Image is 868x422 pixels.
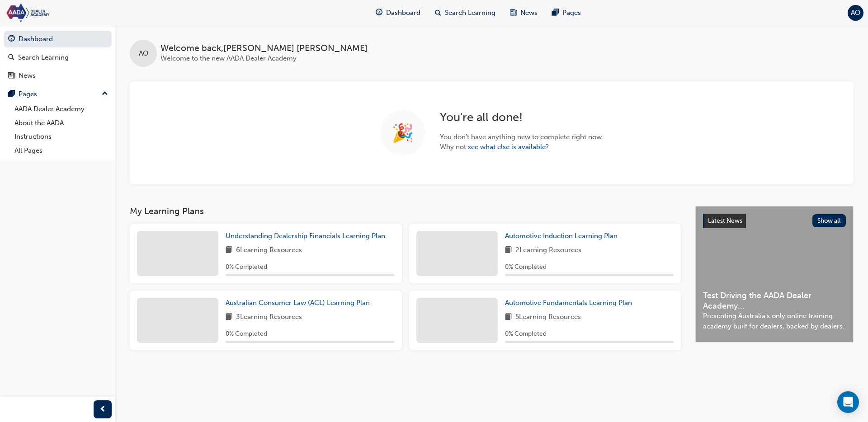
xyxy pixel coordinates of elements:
a: About the AADA [11,116,112,130]
div: Open Intercom Messenger [837,391,859,413]
span: Automotive Induction Learning Plan [505,232,618,240]
a: Automotive Fundamentals Learning Plan [505,298,636,308]
span: Presenting Australia's only online training academy built for dealers, backed by dealers. [703,311,846,331]
span: up-icon [102,88,108,100]
a: All Pages [11,144,112,158]
a: AADA Dealer Academy [11,102,112,116]
div: News [19,70,36,81]
span: 0 % Completed [226,329,267,339]
span: Australian Consumer Law (ACL) Learning Plan [226,299,370,307]
button: Pages [4,86,112,103]
span: book-icon [505,312,512,323]
a: Latest NewsShow all [703,214,846,228]
span: pages-icon [552,7,559,19]
span: news-icon [510,7,517,19]
span: 6 Learning Resources [236,245,302,256]
a: Latest NewsShow allTest Driving the AADA Dealer Academy...Presenting Australia's only online trai... [695,206,854,342]
span: AO [139,48,148,59]
h3: My Learning Plans [130,206,681,216]
a: Instructions [11,130,112,144]
span: You don't have anything new to complete right now. [440,132,604,142]
h2: You're all done! [440,110,604,125]
span: 🎉 [392,128,414,138]
span: Automotive Fundamentals Learning Plan [505,299,632,307]
span: News [520,8,538,18]
span: 5 Learning Resources [515,312,581,323]
span: Why not [440,142,604,152]
a: Automotive Induction Learning Plan [505,231,621,241]
button: DashboardSearch LearningNews [4,29,112,86]
span: Dashboard [386,8,420,18]
span: Pages [562,8,581,18]
span: book-icon [505,245,512,256]
div: Pages [19,89,37,99]
span: prev-icon [99,404,106,415]
span: 0 % Completed [226,262,267,272]
span: pages-icon [8,90,15,98]
span: Search Learning [445,8,495,18]
span: search-icon [435,7,441,19]
span: AO [851,8,860,18]
span: 0 % Completed [505,262,547,272]
span: guage-icon [8,35,15,43]
button: Show all [812,214,846,227]
span: 2 Learning Resources [515,245,581,256]
a: search-iconSearch Learning [428,4,503,22]
span: news-icon [8,72,15,80]
span: Welcome back , [PERSON_NAME] [PERSON_NAME] [160,43,368,54]
a: Understanding Dealership Financials Learning Plan [226,231,389,241]
span: 3 Learning Resources [236,312,302,323]
a: News [4,67,112,84]
span: Understanding Dealership Financials Learning Plan [226,232,385,240]
a: guage-iconDashboard [368,4,428,22]
a: Dashboard [4,31,112,47]
span: book-icon [226,245,232,256]
span: Latest News [708,217,742,225]
a: see what else is available? [468,143,549,151]
span: Test Driving the AADA Dealer Academy... [703,291,846,311]
a: Search Learning [4,49,112,66]
span: Welcome to the new AADA Dealer Academy [160,54,297,62]
span: 0 % Completed [505,329,547,339]
a: pages-iconPages [545,4,588,22]
button: AO [848,5,863,21]
div: Search Learning [18,52,69,63]
span: search-icon [8,54,14,62]
a: news-iconNews [503,4,545,22]
a: Australian Consumer Law (ACL) Learning Plan [226,298,373,308]
img: Trak [5,3,108,23]
span: book-icon [226,312,232,323]
span: guage-icon [376,7,382,19]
